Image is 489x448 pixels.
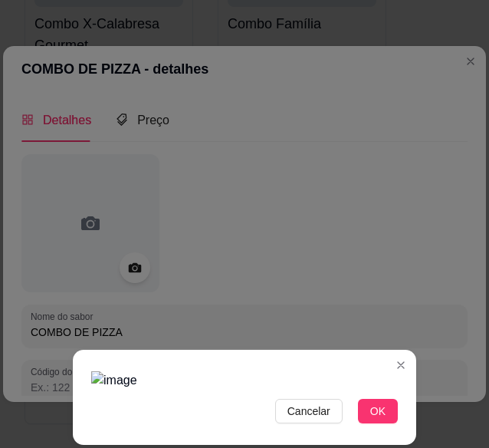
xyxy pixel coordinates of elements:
[358,399,398,423] button: OK
[389,353,413,377] button: Close
[370,403,386,420] span: OK
[275,399,343,423] button: Cancelar
[91,371,398,390] img: image
[287,403,330,420] span: Cancelar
